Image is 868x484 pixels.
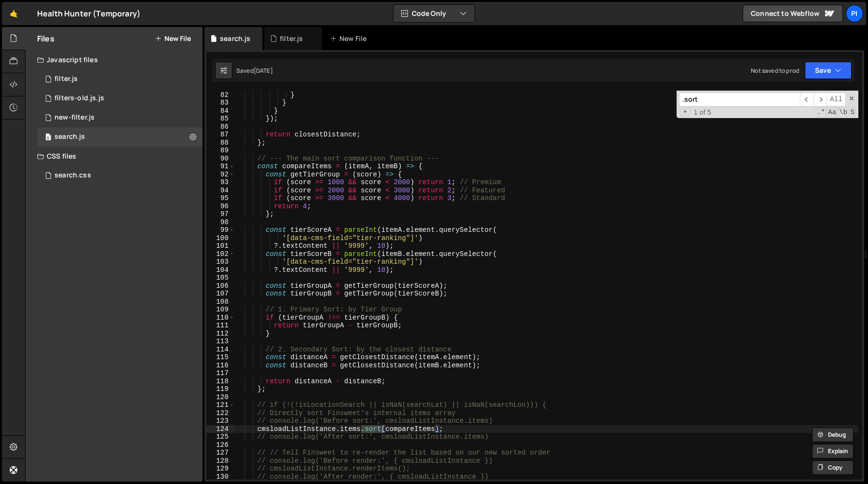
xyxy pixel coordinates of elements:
div: 16494/45764.js [37,89,203,108]
div: 111 [206,322,235,330]
button: Save [805,62,852,79]
div: 106 [206,282,235,290]
div: 16494/45041.js [37,127,203,147]
div: 82 [206,91,235,99]
div: 102 [206,250,235,258]
div: 89 [206,147,235,155]
div: 87 [206,131,235,139]
div: 94 [206,187,235,195]
div: 110 [206,314,235,322]
div: 125 [206,433,235,441]
div: 115 [206,353,235,362]
div: 91 [206,162,235,171]
div: 86 [206,123,235,131]
a: 🤙 [2,2,26,25]
div: 83 [206,99,235,107]
div: [DATE] [254,67,273,75]
div: 129 [206,465,235,473]
div: 130 [206,473,235,481]
div: 117 [206,369,235,377]
div: new-filter.js [54,113,95,122]
div: 112 [206,330,235,338]
div: filter.js [280,34,303,43]
span: RegExp Search [816,108,826,117]
span: Search In Selection [849,108,855,117]
div: 98 [206,218,235,227]
div: filter.js [54,75,78,83]
div: 113 [206,337,235,346]
span: ​ [814,93,827,107]
div: search.js [220,34,250,43]
button: New File [155,35,191,42]
h2: Files [37,33,54,44]
div: 95 [206,194,235,202]
span: CaseSensitive Search [827,108,837,117]
div: 90 [206,155,235,163]
div: 88 [206,139,235,147]
div: 109 [206,306,235,314]
div: 100 [206,234,235,242]
a: Pi [846,5,863,22]
button: Debug [812,428,854,442]
button: Code Only [393,5,475,22]
div: 96 [206,202,235,211]
div: Saved [236,67,273,75]
span: 0 [45,134,51,142]
div: New File [330,34,370,43]
div: 16494/46184.js [37,108,203,127]
a: Connect to Webflow [743,5,843,22]
div: 97 [206,210,235,218]
div: 114 [206,346,235,354]
div: 104 [206,266,235,274]
div: CSS files [26,147,203,166]
div: 93 [206,178,235,187]
div: 99 [206,226,235,234]
div: filters-old.js.js [54,94,104,103]
div: 124 [206,425,235,433]
div: 127 [206,449,235,457]
span: ​ [800,93,814,107]
div: 103 [206,258,235,266]
div: 119 [206,385,235,393]
button: Copy [812,460,854,475]
div: 16494/44708.js [37,69,203,89]
div: Not saved to prod [751,67,799,75]
div: Javascript files [26,50,203,69]
span: Alt-Enter [827,93,846,107]
div: 108 [206,298,235,306]
button: Explain [812,444,854,458]
div: 122 [206,409,235,417]
div: 120 [206,393,235,402]
div: 101 [206,242,235,250]
div: 118 [206,377,235,386]
div: search.css [54,171,91,180]
div: 107 [206,290,235,298]
div: Health Hunter (Temporary) [37,8,140,19]
div: 16494/45743.css [37,166,203,185]
div: search.js [54,133,85,141]
div: 121 [206,401,235,409]
div: 128 [206,457,235,465]
div: 92 [206,171,235,179]
span: Toggle Replace mode [680,108,690,117]
div: 123 [206,417,235,425]
div: 116 [206,362,235,370]
div: 84 [206,107,235,115]
div: 126 [206,441,235,449]
div: 85 [206,115,235,123]
input: Search for [679,93,800,107]
div: 105 [206,274,235,282]
span: 1 of 5 [690,108,715,117]
span: Whole Word Search [838,108,848,117]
